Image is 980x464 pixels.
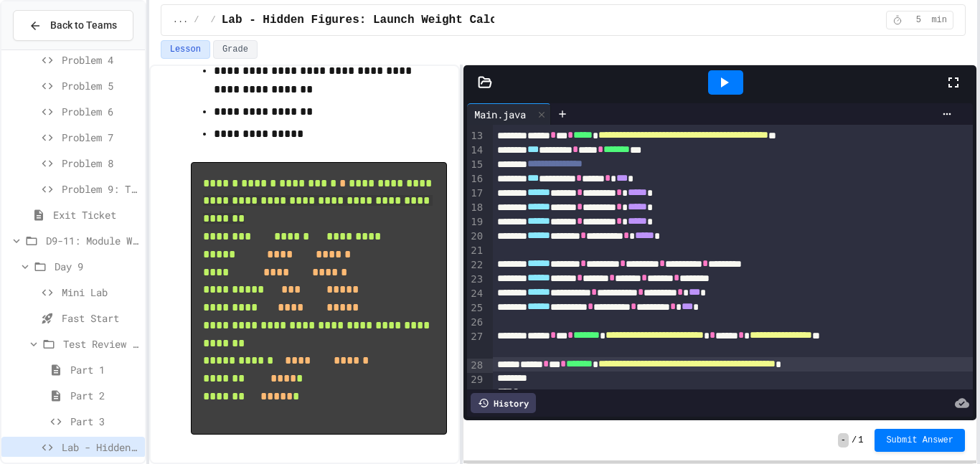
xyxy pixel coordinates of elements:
div: History [471,393,536,413]
div: 19 [467,215,485,229]
span: Part 3 [70,414,139,429]
span: - [838,433,849,448]
button: Lesson [161,40,210,59]
div: 24 [467,287,485,301]
span: Problem 9: Temperature Converter [62,181,139,197]
div: 22 [467,258,485,273]
span: Day 9 [55,259,139,274]
div: 23 [467,273,485,287]
button: Back to Teams [13,10,133,41]
span: Test Review (35 mins) [63,336,139,351]
span: / [211,14,216,26]
div: 30 [467,387,485,402]
button: Submit Answer [875,429,965,452]
span: Problem 4 [62,52,139,67]
span: Problem 6 [62,104,139,119]
div: Main.java [467,103,551,125]
div: 21 [467,244,485,258]
div: 20 [467,229,485,244]
span: / [852,435,857,446]
span: Problem 5 [62,78,139,93]
div: 17 [467,186,485,201]
span: Submit Answer [886,435,953,446]
span: Fast Start [62,311,139,326]
div: 16 [467,172,485,186]
span: / [194,14,199,26]
button: Grade [213,40,258,59]
span: Back to Teams [50,18,117,33]
span: Problem 8 [62,156,139,171]
div: 18 [467,201,485,215]
div: 27 [467,330,485,359]
span: min [931,14,947,26]
span: 5 [907,14,930,26]
span: 1 [858,435,863,446]
span: Mini Lab [62,285,139,300]
div: 28 [467,359,485,373]
span: Exit Ticket [53,207,139,222]
div: Main.java [467,107,533,122]
span: Part 2 [70,388,139,403]
div: 15 [467,158,485,172]
span: Lab - Hidden Figures: Launch Weight Calculator [222,11,539,29]
span: Part 1 [70,362,139,377]
div: 26 [467,316,485,330]
span: ... [173,14,189,26]
div: 14 [467,143,485,158]
div: 29 [467,373,485,387]
div: 25 [467,301,485,316]
span: Problem 7 [62,130,139,145]
div: 13 [467,129,485,143]
span: Lab - Hidden Figures: Launch Weight Calculator [62,440,139,455]
span: D9-11: Module Wrap Up [46,233,139,248]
